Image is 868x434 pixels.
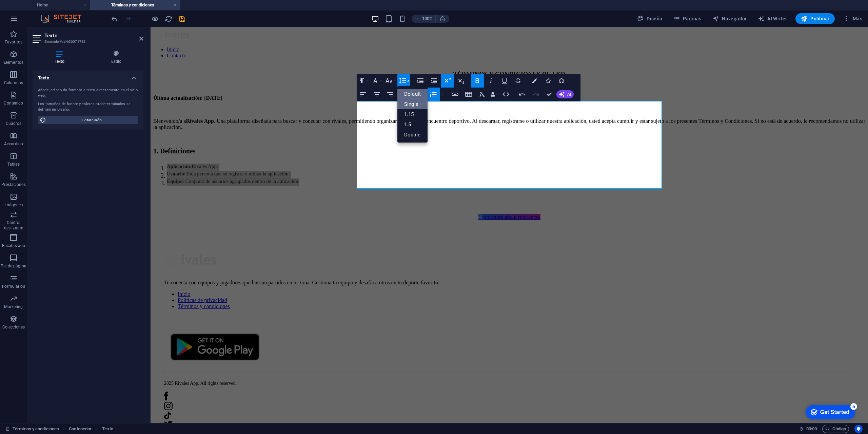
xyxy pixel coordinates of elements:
i: Guardar (Ctrl+S) [178,15,186,23]
span: Editar diseño [48,116,136,124]
button: Navegador [710,13,750,24]
button: Undo (Ctrl+Z) [516,88,529,101]
button: undo [110,15,118,23]
i: Volver a cargar página [165,15,173,23]
a: Double [397,130,428,140]
span: Haz clic para seleccionar y doble clic para editar [69,425,92,433]
button: reload [164,15,173,23]
p: Accordion [4,141,23,147]
img: Editor Logo [39,15,90,23]
span: Publicar [801,15,830,22]
button: Italic (Ctrl+I) [485,74,497,88]
a: Default [397,89,428,99]
button: Ordered List [427,88,440,101]
button: Insert Table [462,88,475,101]
button: Line Height [397,74,410,88]
button: Ordered List [440,88,445,101]
button: Colors [528,74,541,88]
p: Imágenes [4,202,23,208]
sup: Aplicación [16,136,39,142]
div: Get Started 5 items remaining, 0% complete [5,3,55,18]
p: Cuadros [6,121,22,126]
nav: breadcrumb [69,425,113,433]
h4: Términos y condiciones [90,1,180,9]
button: Data Bindings [489,88,499,101]
button: Icons [541,74,554,88]
div: Añade, edita y da formato a texto directamente en el sitio web. [38,88,138,99]
button: Font Family [370,74,383,88]
strong: Rivales App [36,91,63,97]
p: Elementos [4,60,23,65]
button: Editar diseño [38,116,138,124]
p: Favoritos [5,39,22,45]
button: Align Center [370,88,383,101]
p: Formularios [2,284,25,289]
p: Bienvenido/a a . Una plataforma diseñada para buscar y conectar con rivales, permitiendo organiza... [3,91,715,103]
button: Special Characters [555,74,568,88]
button: Bold (Ctrl+B) [471,74,484,88]
h6: Tiempo de la sesión [799,425,817,433]
p: Marketing [4,304,23,309]
sup: : Conjunto de usuarios agrupados dentro de la aplicación. [16,151,149,157]
button: Código [822,425,849,433]
strong: : [16,144,35,149]
button: Font Size [384,74,397,88]
button: Align Left [357,88,370,101]
p: Encabezado [2,243,25,248]
button: Confirm (Ctrl+⏎) [543,88,556,101]
h2: Texto [44,33,143,39]
button: save [178,15,186,23]
p: Contenido [4,100,23,106]
span: Más [843,15,862,22]
p: Tablas [7,162,20,167]
button: Publicar [795,13,835,24]
button: AI [556,90,574,98]
h4: Estilo [89,50,143,64]
a: Haz clic para cancelar la selección y doble clic para abrir páginas [5,425,59,433]
span: Diseño [637,15,663,22]
span: AI Writer [758,15,787,22]
div: Los tamaños de fuente y colores predeterminados se definen en Diseño. [38,101,138,113]
button: Paragraph Format [357,74,370,88]
span: Haz clic para seleccionar y doble clic para editar [102,425,113,433]
p: Pie de página [1,263,26,269]
span: Navegador [712,15,747,22]
button: Usercentrics [854,425,863,433]
sup: Rivales App. [41,136,67,142]
div: Line Height [397,86,428,143]
p: Columnas [4,80,23,86]
sup: : [39,136,41,142]
h3: Elemento #ed-630071732 [44,39,130,45]
sup: 1. Definiciones [3,120,45,128]
span: 00 00 [806,425,817,433]
button: Subscript [455,74,468,88]
button: Páginas [671,13,704,24]
button: Strikethrough [512,74,525,88]
strong: Usuario [16,144,34,149]
button: HTML [499,88,512,101]
button: Decrease Indent [428,74,440,88]
h4: Texto [33,70,143,82]
button: Increase Indent [414,74,427,88]
button: Haz clic para salir del modo de previsualización y seguir editando [151,15,159,23]
button: Align Right [384,88,397,101]
a: 1.15 [397,109,428,119]
button: Diseño [634,13,665,24]
h6: 100% [422,15,433,23]
span: Código [825,425,846,433]
p: Prestaciones [1,182,25,187]
button: Clear Formatting [476,88,489,101]
button: Underline (Ctrl+U) [498,74,511,88]
p: Colecciones [2,324,25,330]
a: 1.5 [397,119,428,130]
button: Insert Link [449,88,461,101]
button: Más [840,13,865,24]
span: : [811,426,812,431]
span: Páginas [673,15,702,22]
a: Single [397,99,428,109]
button: AI Writer [755,13,790,24]
sup: Toda persona que se registra o utiliza la aplicación. [35,144,139,149]
div: Get Started [20,7,49,14]
button: 100% [412,15,436,23]
span: AI [567,92,571,96]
